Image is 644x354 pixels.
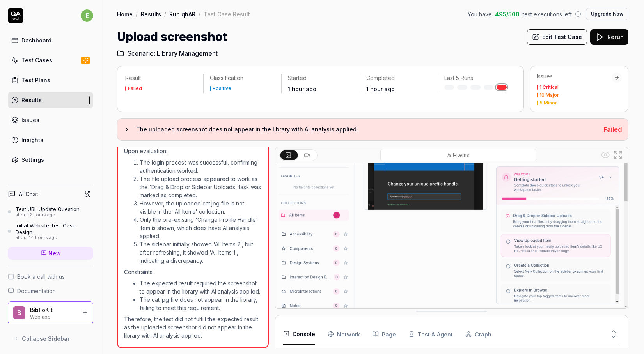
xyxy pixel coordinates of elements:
[408,323,453,345] button: Test & Agent
[21,76,50,84] div: Test Plans
[210,74,275,82] p: Classification
[81,9,93,22] span: e
[30,313,77,319] div: Web app
[157,49,218,58] span: Library Management
[13,306,25,319] span: B
[140,279,262,296] li: The expected result required the screenshot to appear in the library with AI analysis applied.
[21,96,42,104] div: Results
[16,222,93,235] div: Initial Website Test Case Design
[527,29,587,45] button: Edit Test Case
[21,116,39,124] div: Issues
[8,112,93,127] a: Issues
[444,74,509,82] p: Last 5 Runs
[586,8,628,20] button: Upgrade Now
[169,10,195,18] a: Run qhAR
[140,296,262,312] li: The cat.jpg file does not appear in the library, failing to meet this requirement.
[612,149,624,161] button: Open in full screen
[288,86,316,92] time: 1 hour ago
[16,206,80,212] div: Test URL Update Question
[125,74,197,82] p: Result
[164,10,166,18] div: /
[328,323,360,345] button: Network
[30,306,77,313] div: BiblioKit
[117,10,133,18] a: Home
[21,56,52,64] div: Test Cases
[599,149,612,161] button: Show all interative elements
[495,10,520,18] span: 495 / 500
[8,92,93,108] a: Results
[140,216,262,240] li: Only the pre-existing 'Change Profile Handle' item is shown, which does have AI analysis applied.
[8,152,93,167] a: Settings
[126,49,155,58] span: Scenario:
[124,147,262,155] p: Upon evaluation:
[539,85,559,90] div: 1 Critical
[366,74,431,82] p: Completed
[141,10,161,18] a: Results
[117,49,218,58] a: Scenario:Library Management
[8,273,93,281] a: Book a call with us
[48,249,61,257] span: New
[21,156,44,164] div: Settings
[603,126,622,133] span: Failed
[8,247,93,260] a: New
[140,158,262,175] li: The login process was successful, confirming authentication worked.
[8,53,93,68] a: Test Cases
[366,86,395,92] time: 1 hour ago
[373,323,396,345] button: Page
[140,240,262,265] li: The sidebar initially showed 'All Items 2', but after refreshing, it showed 'All Items 1', indica...
[17,287,56,295] span: Documentation
[465,323,491,345] button: Graph
[8,73,93,88] a: Test Plans
[128,86,142,91] div: Failed
[124,268,262,276] p: Constraints:
[8,206,93,218] a: Test URL Update Questionabout 2 hours ago
[19,190,38,198] h4: AI Chat
[124,125,597,134] button: The uploaded screenshot does not appear in the library with AI analysis applied.
[8,331,93,346] button: Collapse Sidebar
[537,73,612,80] div: Issues
[275,88,628,309] img: Screenshot
[8,33,93,48] a: Dashboard
[199,10,200,18] div: /
[16,212,80,218] div: about 2 hours ago
[539,93,559,97] div: 10 Major
[117,28,227,46] h1: Upload screenshot
[8,132,93,147] a: Insights
[539,101,557,105] div: 5 Minor
[136,125,597,134] h3: The uploaded screenshot does not appear in the library with AI analysis applied.
[523,10,572,18] span: test executions left
[140,175,262,199] li: The file upload process appeared to work as the 'Drag & Drop or Sidebar Uploads' task was marked ...
[590,29,628,45] button: Rerun
[468,10,492,18] span: You have
[204,10,250,18] div: Test Case Result
[136,10,138,18] div: /
[21,136,43,144] div: Insights
[8,222,93,240] a: Initial Website Test Case Designabout 14 hours ago
[8,287,93,295] a: Documentation
[22,335,70,343] span: Collapse Sidebar
[288,74,353,82] p: Started
[124,315,262,340] p: Therefore, the test did not fulfill the expected result as the uploaded screenshot did not appear...
[81,8,93,23] button: e
[213,86,231,91] div: Positive
[17,273,65,281] span: Book a call with us
[8,301,93,325] button: BBiblioKitWeb app
[283,323,315,345] button: Console
[16,235,93,241] div: about 14 hours ago
[140,199,262,216] li: However, the uploaded cat.jpg file is not visible in the 'All Items' collection.
[21,36,51,44] div: Dashboard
